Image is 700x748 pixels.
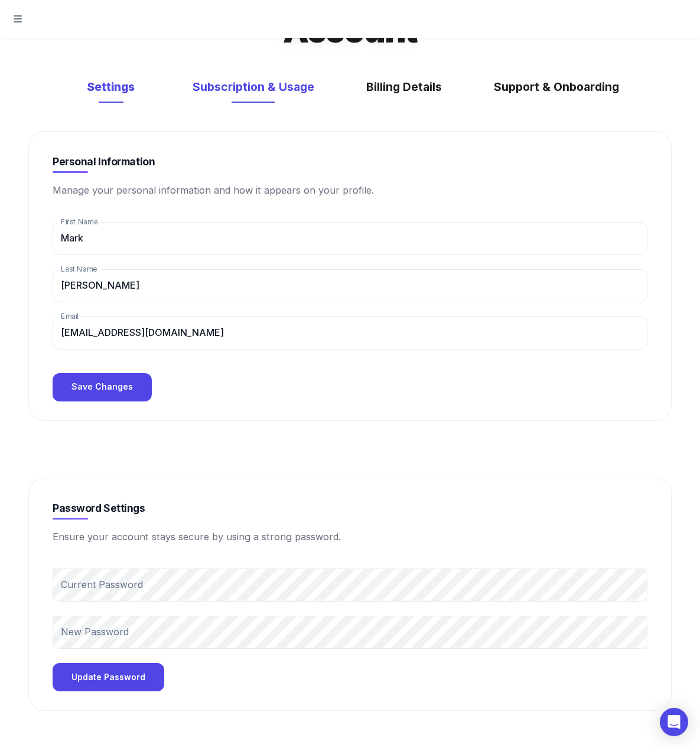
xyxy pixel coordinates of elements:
[61,217,97,227] label: First Name
[53,373,152,401] button: Save Changes
[53,502,647,515] h5: Password Settings
[53,529,647,544] p: Ensure your account stays secure by using a strong password.
[53,155,647,169] h5: Personal Information
[354,71,454,103] button: Billing Details
[660,708,688,736] div: Open Intercom Messenger
[482,71,631,103] button: Support & Onboarding
[70,71,152,103] button: Settings
[53,182,647,198] p: Manage your personal information and how it appears on your profile.
[181,71,326,103] button: Subscription & Usage
[53,663,164,692] button: Update Password
[61,264,97,274] label: Last Name
[61,311,79,321] label: Email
